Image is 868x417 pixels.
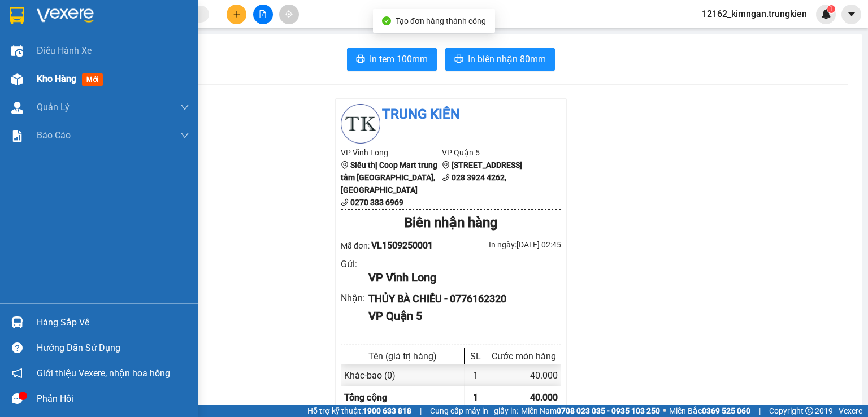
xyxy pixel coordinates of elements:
[307,405,411,417] span: Hỗ trợ kỹ thuật:
[442,173,450,181] span: phone
[11,102,23,114] img: warehouse-icon
[279,5,299,24] button: aim
[452,173,506,182] b: 028 3924 4262,
[341,104,380,144] img: logo.jpg
[12,393,23,404] span: message
[693,7,816,21] span: 12162_kimngan.trungkien
[37,44,92,58] span: Điều hành xe
[702,406,750,415] strong: 0369 525 060
[285,10,293,18] span: aim
[841,5,861,24] button: caret-down
[11,73,23,85] img: warehouse-icon
[487,364,561,386] div: 40.000
[341,198,349,206] span: phone
[350,198,403,207] b: 0270 383 6969
[368,291,552,307] div: THỦY BÀ CHIỂU - 0776162320
[442,161,450,169] span: environment
[382,16,391,25] span: check-circle
[344,370,396,381] span: Khác - bao (0)
[11,130,23,142] img: solution-icon
[11,45,23,57] img: warehouse-icon
[669,405,750,417] span: Miền Bắc
[37,390,189,407] div: Phản hồi
[827,5,835,13] sup: 1
[253,5,273,24] button: file-add
[347,48,437,71] button: printerIn tem 100mm
[341,257,368,271] div: Gửi :
[363,406,411,415] strong: 1900 633 818
[37,314,189,331] div: Hàng sắp về
[12,368,23,379] span: notification
[341,291,368,305] div: Nhận :
[37,340,189,357] div: Hướng dẫn sử dụng
[344,351,461,362] div: Tên (giá trị hàng)
[37,366,170,380] span: Giới thiệu Vexere, nhận hoa hồng
[341,104,561,125] li: Trung Kiên
[468,52,546,66] span: In biên nhận 80mm
[465,364,487,386] div: 1
[341,212,561,234] div: Biên nhận hàng
[82,73,103,86] span: mới
[371,240,433,251] span: VL1509250001
[467,351,484,362] div: SL
[442,146,543,159] li: VP Quận 5
[368,269,552,286] div: VP Vĩnh Long
[805,407,813,415] span: copyright
[454,54,463,65] span: printer
[356,54,365,65] span: printer
[557,406,660,415] strong: 0708 023 035 - 0935 103 250
[847,9,857,19] span: caret-down
[759,405,761,417] span: |
[341,238,451,253] div: Mã đơn:
[37,73,76,84] span: Kho hàng
[368,307,552,325] div: VP Quận 5
[451,238,561,251] div: In ngày: [DATE] 02:45
[521,405,660,417] span: Miền Nam
[829,5,833,13] span: 1
[530,392,558,403] span: 40.000
[341,146,442,159] li: VP Vĩnh Long
[37,128,71,142] span: Báo cáo
[259,10,267,18] span: file-add
[180,103,189,112] span: down
[490,351,558,362] div: Cước món hàng
[420,405,422,417] span: |
[821,9,831,19] img: icon-new-feature
[473,392,478,403] span: 1
[11,316,23,328] img: warehouse-icon
[341,161,349,169] span: environment
[344,392,387,403] span: Tổng cộng
[37,100,70,114] span: Quản Lý
[663,409,666,413] span: ⚪️
[370,52,428,66] span: In tem 100mm
[10,7,24,24] img: logo-vxr
[180,131,189,140] span: down
[396,16,486,25] span: Tạo đơn hàng thành công
[227,5,246,24] button: plus
[12,342,23,353] span: question-circle
[430,405,518,417] span: Cung cấp máy in - giấy in:
[233,10,241,18] span: plus
[452,160,522,170] b: [STREET_ADDRESS]
[445,48,555,71] button: printerIn biên nhận 80mm
[341,160,437,194] b: Siêu thị Coop Mart trung tâm [GEOGRAPHIC_DATA], [GEOGRAPHIC_DATA]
